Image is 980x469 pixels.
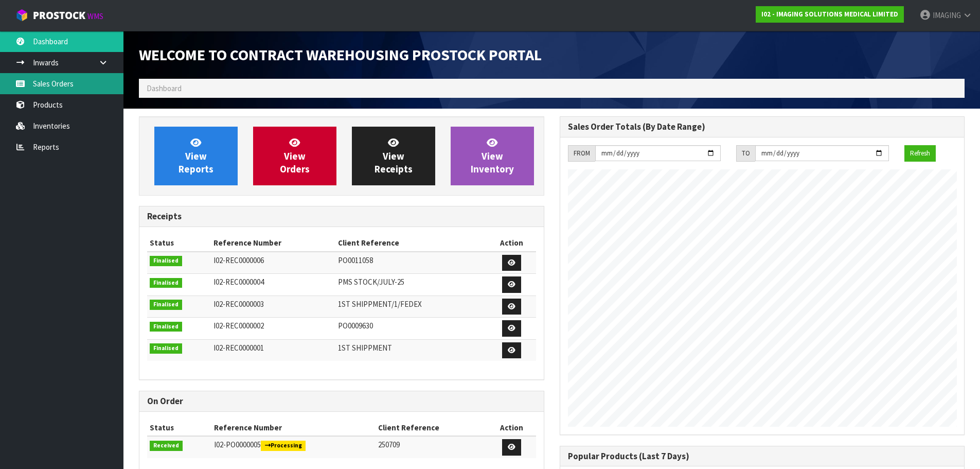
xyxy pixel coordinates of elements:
[147,420,211,436] th: Status
[736,145,755,162] div: TO
[280,136,310,175] span: View Orders
[376,420,488,436] th: Client Reference
[568,145,595,162] div: FROM
[338,321,373,331] span: PO0009630
[761,10,898,19] strong: I02 - IMAGING SOLUTIONS MEDICAL LIMITED
[147,83,182,93] span: Dashboard
[471,136,514,175] span: View Inventory
[488,235,536,251] th: Action
[147,396,536,406] h3: On Order
[15,9,28,22] img: cube-alt.png
[213,321,264,331] span: I02-REC0000002
[488,420,536,436] th: Action
[87,11,103,21] small: WMS
[139,45,542,64] span: Welcome to Contract Warehousing ProStock Portal
[253,127,336,185] a: ViewOrders
[352,127,435,185] a: ViewReceipts
[211,235,335,251] th: Reference Number
[375,136,413,175] span: View Receipts
[213,277,264,287] span: I02-REC0000004
[213,343,264,353] span: I02-REC0000001
[933,10,961,20] span: IMAGING
[33,9,85,22] span: ProStock
[150,256,182,266] span: Finalised
[376,436,488,458] td: 250709
[154,127,238,185] a: ViewReports
[147,212,536,221] h3: Receipts
[904,145,936,162] button: Refresh
[150,322,182,332] span: Finalised
[568,122,957,132] h3: Sales Order Totals (By Date Range)
[261,441,306,451] span: Processing
[211,436,376,458] td: I02-PO0000005
[150,441,183,451] span: Received
[211,420,376,436] th: Reference Number
[179,136,213,175] span: View Reports
[335,235,487,251] th: Client Reference
[213,299,264,309] span: I02-REC0000003
[150,278,182,288] span: Finalised
[338,299,422,309] span: 1ST SHIPPMENT/1/FEDEX
[213,255,264,265] span: I02-REC0000006
[338,343,392,353] span: 1ST SHIPPMENT
[338,277,404,287] span: PMS STOCK/JULY-25
[150,343,182,354] span: Finalised
[150,300,182,310] span: Finalised
[147,235,211,251] th: Status
[451,127,534,185] a: ViewInventory
[338,255,373,265] span: PO0011058
[568,451,957,461] h3: Popular Products (Last 7 Days)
